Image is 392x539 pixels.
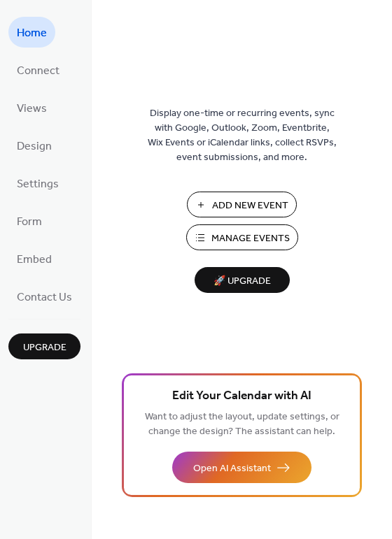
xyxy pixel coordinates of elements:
button: Manage Events [186,224,298,250]
button: Add New Event [187,192,297,217]
span: Manage Events [211,231,290,246]
span: Upgrade [23,340,66,355]
span: Contact Us [17,287,72,309]
span: Open AI Assistant [193,461,271,476]
button: Upgrade [8,333,80,359]
span: Settings [17,173,59,196]
a: Form [8,206,50,236]
a: Design [8,130,60,161]
span: Design [17,136,52,158]
span: Want to adjust the layout, update settings, or change the design? The assistant can help. [145,408,339,441]
a: Connect [8,55,68,85]
a: Contact Us [8,281,80,312]
span: Embed [17,249,52,271]
a: Views [8,92,55,123]
span: 🚀 Upgrade [203,272,281,291]
span: Edit Your Calendar with AI [172,387,311,406]
button: 🚀 Upgrade [195,267,290,293]
span: Form [17,211,42,233]
span: Display one-time or recurring events, sync with Google, Outlook, Zoom, Eventbrite, Wix Events or ... [148,106,337,165]
span: Add New Event [212,199,288,213]
a: Home [8,17,55,48]
a: Embed [8,243,60,274]
a: Settings [8,168,67,199]
button: Open AI Assistant [172,452,311,483]
span: Home [17,22,47,45]
span: Views [17,98,47,120]
span: Connect [17,60,59,82]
